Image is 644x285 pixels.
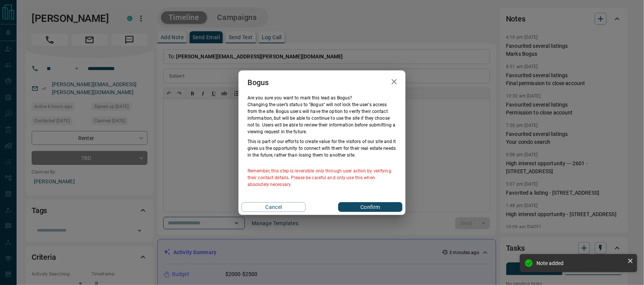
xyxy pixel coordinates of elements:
[338,202,402,212] button: Confirm
[248,94,396,101] p: Are you sure you want to mark this lead as Bogus ?
[248,168,396,188] p: Remember, this step is reversible only through user action by verifying their contact details. Pl...
[248,138,396,159] p: This is part of our efforts to create value for the visitors of our site and it gives us the oppo...
[248,101,396,135] p: Changing the user’s status to "Bogus" will not lock the user's access from the site. Bogus users ...
[536,260,624,266] div: Note added
[238,70,278,94] h2: Bogus
[241,202,306,212] button: Cancel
